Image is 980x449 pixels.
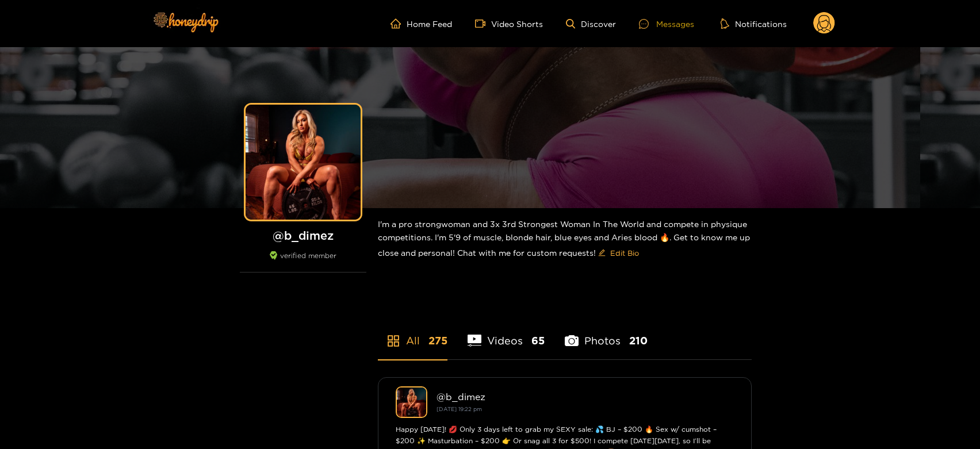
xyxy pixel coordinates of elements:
div: @ b_dimez [437,392,734,402]
img: b_dimez [396,386,427,418]
li: Photos [565,308,648,359]
span: 210 [629,333,648,348]
span: edit [598,249,606,258]
button: editEdit Bio [596,244,641,262]
div: I'm a pro strongwoman and 3x 3rd Strongest Woman In The World and compete in physique competition... [378,208,752,271]
span: video-camera [475,18,491,29]
div: Messages [639,17,694,30]
span: 275 [428,333,447,348]
div: verified member [240,251,366,273]
li: Videos [468,308,545,359]
button: Notifications [717,18,790,29]
a: Discover [566,19,616,29]
span: appstore [386,334,400,348]
span: Edit Bio [610,247,639,259]
span: home [391,18,407,29]
small: [DATE] 19:22 pm [437,406,482,412]
li: All [378,308,447,359]
a: Home Feed [391,18,452,29]
span: 65 [531,333,545,348]
h1: @ b_dimez [240,228,366,243]
a: Video Shorts [475,18,543,29]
